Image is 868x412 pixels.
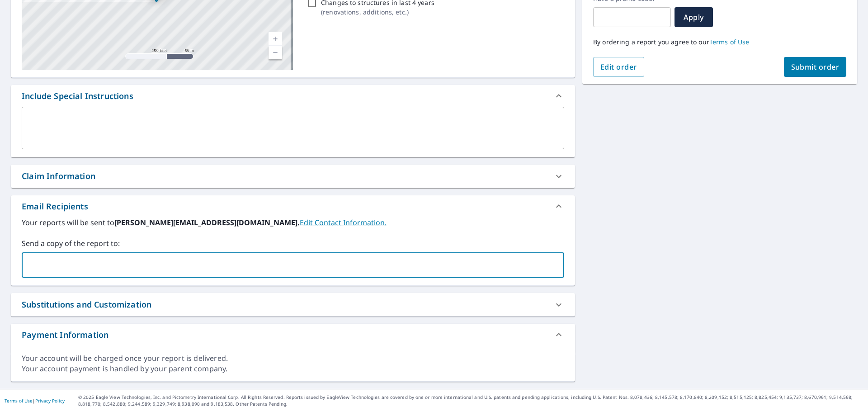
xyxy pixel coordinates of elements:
button: Apply [675,7,713,27]
div: Include Special Instructions [11,85,575,107]
div: Payment Information [22,329,108,341]
div: Substitutions and Customization [11,293,575,316]
span: Apply [682,12,706,22]
div: Claim Information [22,170,95,182]
p: ( renovations, additions, etc. ) [321,7,434,17]
b: [PERSON_NAME][EMAIL_ADDRESS][DOMAIN_NAME]. [114,218,300,227]
div: Payment Information [11,324,575,346]
div: Your account will be charged once your report is delivered. [22,353,564,364]
a: Privacy Policy [35,398,65,404]
button: Edit order [593,57,644,77]
a: Terms of Use [5,398,33,404]
a: Current Level 17, Zoom In [269,32,282,46]
label: Send a copy of the report to: [22,238,564,249]
span: Edit order [600,62,637,72]
div: Email Recipients [11,195,575,217]
span: Submit order [791,62,840,72]
a: Current Level 17, Zoom Out [269,46,282,59]
a: EditContactInfo [300,218,387,227]
label: Your reports will be sent to [22,217,564,228]
p: © 2025 Eagle View Technologies, Inc. and Pictometry International Corp. All Rights Reserved. Repo... [78,394,863,407]
div: Email Recipients [22,200,88,213]
div: Substitutions and Customization [22,298,151,311]
a: Terms of Use [709,38,750,46]
p: By ordering a report you agree to our [593,38,846,46]
div: Include Special Instructions [22,90,133,102]
button: Submit order [784,57,847,77]
div: Claim Information [11,165,575,188]
div: Your account payment is handled by your parent company. [22,364,564,374]
p: | [5,398,65,403]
